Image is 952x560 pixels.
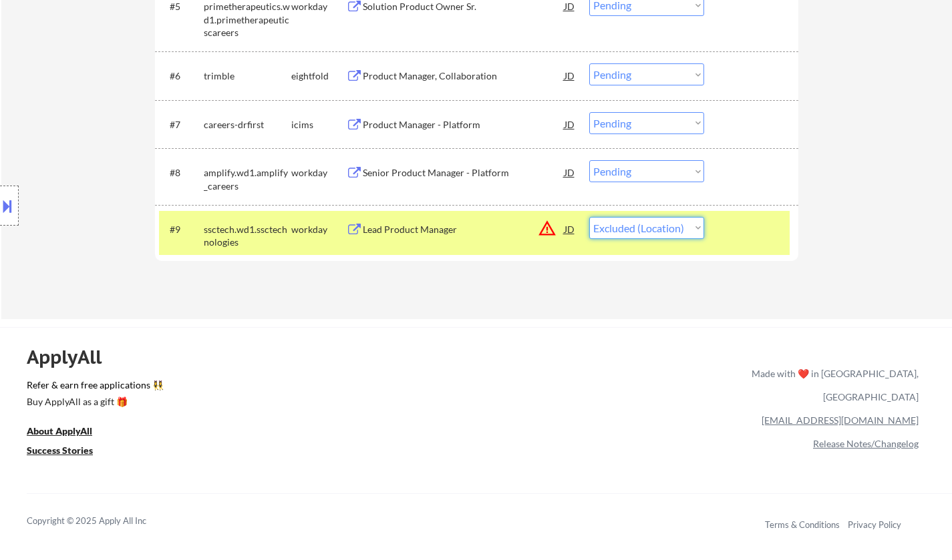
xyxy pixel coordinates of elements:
[291,118,346,131] div: icims
[563,63,577,87] div: JD
[204,166,291,192] div: amplify.wd1.amplify_careers
[813,438,919,449] a: Release Notes/Changelog
[363,118,565,131] div: Product Manager - Platform
[848,519,901,530] a: Privacy Policy
[291,166,346,180] div: workday
[563,160,577,184] div: JD
[363,69,565,83] div: Product Manager, Collaboration
[363,166,565,180] div: Senior Product Manager - Platform
[363,223,565,236] div: Lead Product Manager
[762,414,919,426] a: [EMAIL_ADDRESS][DOMAIN_NAME]
[27,424,111,441] a: About ApplyAll
[27,397,160,406] div: Buy ApplyAll as a gift 🎁
[27,443,111,460] a: Success Stories
[538,219,557,238] button: warning_amber
[27,445,93,456] u: Success Stories
[291,223,346,236] div: workday
[204,118,291,131] div: careers-drfirst
[291,69,346,83] div: eightfold
[27,380,472,394] a: Refer & earn free applications 👯‍♀️
[746,362,919,408] div: Made with ❤️ in [GEOGRAPHIC_DATA], [GEOGRAPHIC_DATA]
[765,519,840,530] a: Terms & Conditions
[27,346,117,368] div: ApplyAll
[204,223,291,249] div: ssctech.wd1.ssctechnologies
[27,394,160,411] a: Buy ApplyAll as a gift 🎁
[563,112,577,136] div: JD
[27,425,92,437] u: About ApplyAll
[27,515,180,528] div: Copyright © 2025 Apply All Inc
[563,217,577,241] div: JD
[170,69,193,83] div: #6
[204,69,291,83] div: trimble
